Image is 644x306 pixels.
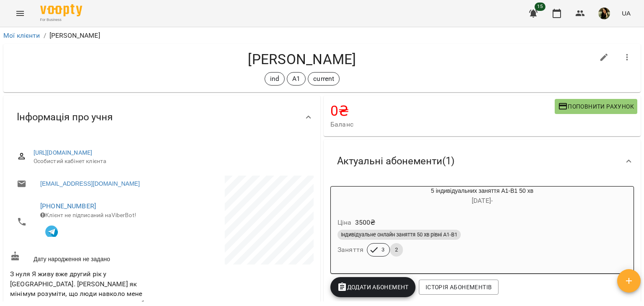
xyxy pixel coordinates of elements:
[265,72,285,86] div: ind
[419,280,499,295] button: Історія абонементів
[292,74,300,84] p: А1
[40,212,136,218] span: Клієнт не підписаний на ViberBot!
[330,277,415,297] button: Додати Абонемент
[331,187,634,267] button: 5 індивідуальних заняття А1-В1 50 хв[DATE]- Ціна3500₴Індивідуальне онлайн заняття 50 хв рівні А1-...
[558,101,634,112] span: Поповнити рахунок
[355,218,376,228] p: 3500 ₴
[40,4,82,16] img: Voopty Logo
[287,72,306,86] div: А1
[618,5,634,21] button: UA
[49,31,100,41] p: [PERSON_NAME]
[331,187,634,207] div: 5 індивідуальних заняття А1-В1 50 хв
[338,244,364,256] h6: Заняття
[622,9,631,18] span: UA
[308,72,340,86] div: current
[338,217,352,228] h6: Ціна
[10,51,594,68] h4: [PERSON_NAME]
[40,219,63,242] button: Клієнт підписаний на VooptyBot
[338,231,461,239] span: Індивідуальне онлайн заняття 50 хв рівні А1-В1
[472,197,493,205] span: [DATE] -
[3,31,40,39] a: Мої клієнти
[34,157,307,166] span: Особистий кабінет клієнта
[330,102,555,119] h4: 0 ₴
[270,74,279,84] p: ind
[3,96,320,139] div: Інформація про учня
[426,282,492,292] span: Історія абонементів
[337,155,454,168] span: Актуальні абонементи ( 1 )
[337,282,409,292] span: Додати Абонемент
[330,119,555,130] span: Баланс
[40,17,82,23] span: For Business
[45,226,58,238] img: Telegram
[8,249,162,265] div: Дату народження не задано
[34,149,93,156] a: [URL][DOMAIN_NAME]
[44,31,46,41] li: /
[598,8,610,19] img: 5ccaf96a72ceb4fb7565109469418b56.jpg
[555,99,637,114] button: Поповнити рахунок
[377,246,390,254] span: 3
[390,246,403,254] span: 2
[3,31,641,41] nav: breadcrumb
[313,74,334,84] p: current
[17,111,113,124] span: Інформація про учня
[40,179,140,188] a: [EMAIL_ADDRESS][DOMAIN_NAME]
[535,3,545,11] span: 15
[40,202,96,210] a: [PHONE_NUMBER]
[324,140,641,183] div: Актуальні абонементи(1)
[10,3,30,23] button: Menu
